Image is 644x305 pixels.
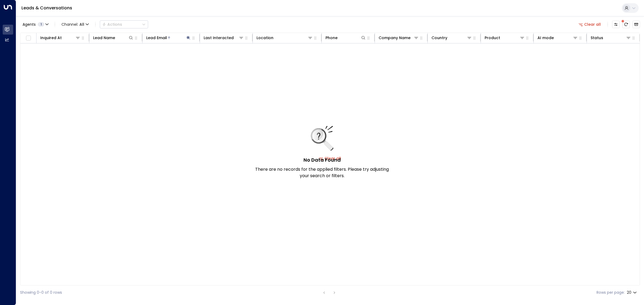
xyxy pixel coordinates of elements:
div: Product [485,35,500,41]
div: Inquired At [40,35,62,41]
span: All [79,22,84,27]
nav: pagination navigation [321,289,338,296]
div: Phone [325,35,338,41]
div: AI mode [537,35,554,41]
div: Country [431,35,472,41]
button: Clear all [576,21,603,28]
div: Status [591,35,603,41]
div: Inquired At [40,35,80,41]
div: Last Interacted [204,35,244,41]
span: Toggle select all [25,35,32,42]
div: Company Name [379,35,411,41]
button: Channel:All [59,21,91,28]
span: 1 [38,22,44,27]
p: There are no records for the applied filters. Please try adjusting your search or filters. [255,166,389,179]
div: Country [431,35,447,41]
div: Lead Name [93,35,133,41]
a: Leads & Conversations [21,5,72,11]
div: Phone [325,35,366,41]
div: AI mode [537,35,578,41]
div: 20 [627,289,638,296]
span: There are new threads available. Refresh the grid to view the latest updates. [622,21,630,28]
div: Company Name [379,35,419,41]
button: Customize [612,21,620,28]
div: Lead Email [146,35,167,41]
div: Button group with a nested menu [100,20,148,28]
div: Status [591,35,631,41]
span: Channel: [59,21,91,28]
div: Actions [102,22,122,27]
div: Lead Name [93,35,115,41]
div: Lead Email [146,35,191,41]
button: Archived Leads [632,21,640,28]
div: Location [257,35,313,41]
div: Location [257,35,273,41]
h5: No Data Found [303,156,341,163]
div: Showing 0-0 of 0 rows [20,290,62,295]
div: Last Interacted [204,35,234,41]
span: Agents [23,23,36,26]
button: Actions [100,20,148,28]
button: Agents1 [20,21,50,28]
label: Rows per page: [597,290,625,295]
div: Product [485,35,525,41]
